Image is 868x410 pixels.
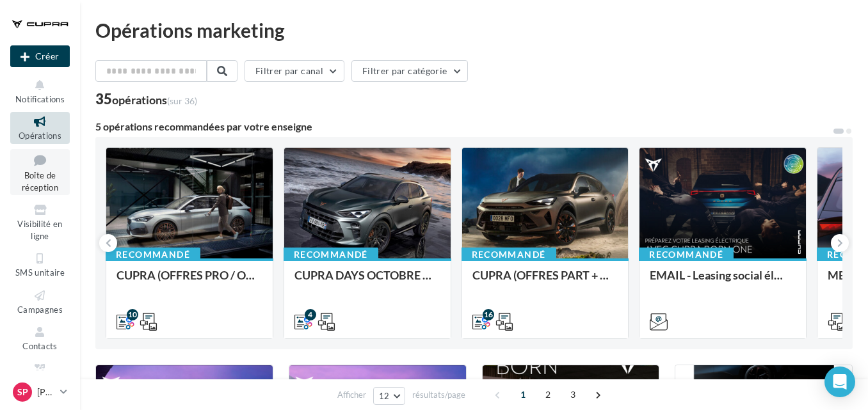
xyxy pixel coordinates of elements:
span: Sp [17,386,28,398]
div: Recommandé [284,248,378,262]
div: EMAIL - Leasing social électrique - CUPRA Born One [650,269,796,294]
button: 12 [373,387,406,405]
div: 16 [483,309,494,320]
div: CUPRA DAYS OCTOBRE - SOME [294,269,440,294]
div: Open Intercom Messenger [824,367,855,397]
span: Notifications [15,94,65,104]
span: SMS unitaire [15,267,65,278]
span: 1 [513,384,533,405]
div: 35 [95,92,197,106]
span: résultats/page [412,389,465,401]
div: 5 opérations recommandées par votre enseigne [95,122,832,132]
span: Afficher [337,389,366,401]
div: 10 [127,309,138,320]
span: 2 [538,384,558,405]
span: Campagnes [17,304,63,315]
div: CUPRA (OFFRES PRO / OCT) - SOCIAL MEDIA [117,269,262,294]
button: Créer [10,45,70,67]
div: Nouvelle campagne [10,45,70,67]
span: Visibilité en ligne [17,219,62,241]
div: Opérations marketing [95,20,853,40]
div: 4 [305,309,316,320]
a: Visibilité en ligne [10,200,70,244]
a: Boîte de réception [10,149,70,196]
div: opérations [112,94,197,106]
div: CUPRA (OFFRES PART + USP / OCT) - SOCIAL MEDIA [472,269,618,294]
a: Opérations [10,112,70,143]
span: Contacts [22,341,58,351]
a: Médiathèque [10,359,70,391]
a: SMS unitaire [10,249,70,280]
div: Recommandé [462,248,556,262]
p: [PERSON_NAME] [37,386,55,398]
button: Notifications [10,75,70,107]
div: Recommandé [639,248,734,262]
a: Campagnes [10,286,70,317]
button: Filtrer par canal [245,60,344,82]
span: (sur 36) [167,95,197,106]
button: Filtrer par catégorie [351,60,468,82]
div: Recommandé [106,248,200,262]
span: 3 [563,384,583,405]
span: 12 [379,391,390,401]
span: Opérations [19,130,61,141]
a: Contacts [10,322,70,354]
a: Sp [PERSON_NAME] [10,380,70,404]
span: Boîte de réception [22,170,58,193]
